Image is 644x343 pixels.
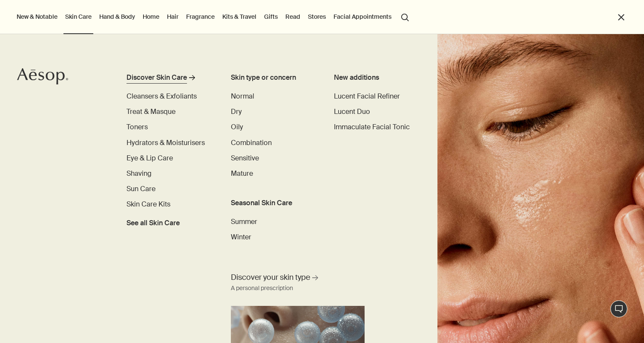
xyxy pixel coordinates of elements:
[231,217,257,227] a: Summer
[334,122,410,132] a: Immaculate Facial Tonic
[126,73,211,86] a: Discover Skin Care
[126,91,197,102] a: Cleansers & Exfoliants
[231,73,315,83] h3: Skin type or concern
[126,73,187,83] div: Discover Skin Care
[231,138,272,147] span: Combination
[126,122,148,131] span: Toners
[126,107,175,117] a: Treat & Masque
[334,73,418,83] div: New additions
[98,11,137,22] a: Hand & Body
[126,153,173,163] a: Eye & Lip Care
[221,11,258,22] a: Kits & Travel
[231,107,242,117] a: Dry
[334,107,370,117] a: Lucent Duo
[610,300,627,317] button: Chat en direct
[184,11,216,22] a: Fragrance
[126,169,152,178] span: Shaving
[126,184,155,193] span: Sun Care
[231,232,251,242] a: Winter
[231,154,259,163] span: Sensitive
[231,153,259,163] a: Sensitive
[17,68,68,85] svg: Aesop
[437,34,644,343] img: Woman holding her face with her hands
[231,198,315,208] h3: Seasonal Skin Care
[165,11,180,22] a: Hair
[126,169,152,179] a: Shaving
[126,200,170,209] span: Skin Care Kits
[126,154,173,163] span: Eye & Lip Care
[231,122,243,132] a: Oily
[231,92,254,101] span: Normal
[126,184,155,194] a: Sun Care
[126,218,180,228] span: See all Skin Care
[397,9,413,25] button: Open search
[15,66,70,89] a: Aesop
[126,199,170,209] a: Skin Care Kits
[231,169,253,179] a: Mature
[231,169,253,178] span: Mature
[231,122,243,131] span: Oily
[126,215,180,228] a: See all Skin Care
[126,138,205,147] span: Hydrators & Moisturisers
[231,107,242,116] span: Dry
[15,11,59,22] button: New & Notable
[306,11,328,22] button: Stores
[334,91,400,102] a: Lucent Facial Refiner
[231,91,254,102] a: Normal
[334,122,410,131] span: Immaculate Facial Tonic
[141,11,161,22] a: Home
[231,138,272,148] a: Combination
[231,233,251,241] span: Winter
[334,92,400,101] span: Lucent Facial Refiner
[231,272,310,283] span: Discover your skin type
[284,11,302,22] a: Read
[126,138,205,148] a: Hydrators & Moisturisers
[231,217,257,226] span: Summer
[332,11,393,22] a: Facial Appointments
[616,12,626,22] button: Close the Menu
[126,122,148,132] a: Toners
[126,92,197,101] span: Cleansers & Exfoliants
[126,107,175,116] span: Treat & Masque
[63,11,93,22] a: Skin Care
[334,107,370,116] span: Lucent Duo
[231,283,293,294] div: A personal prescription
[262,11,279,22] a: Gifts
